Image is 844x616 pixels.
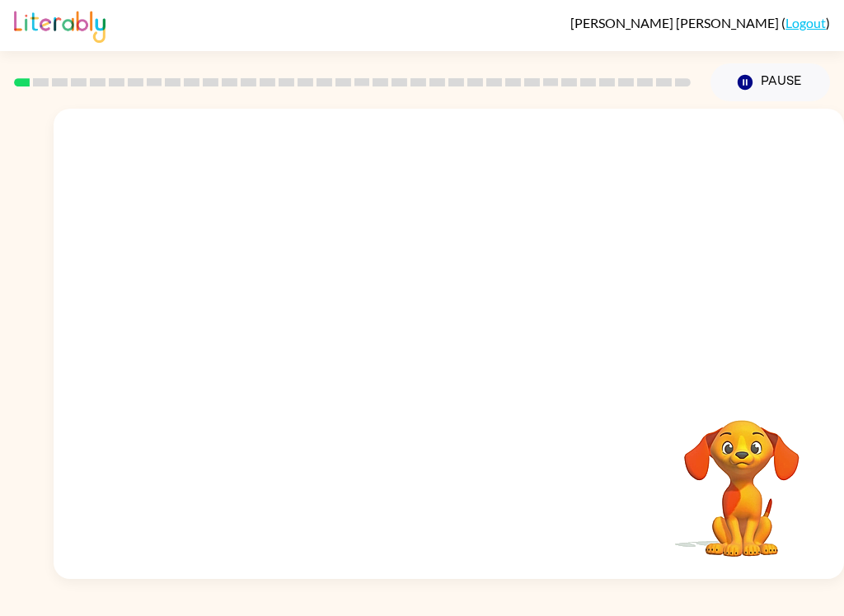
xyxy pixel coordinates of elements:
[659,394,824,559] video: Your browser must support playing .mp4 files to use Literably. Please try using another browser.
[785,15,826,30] a: Logout
[14,7,105,43] img: Literably
[570,15,830,30] div: ( )
[570,15,781,30] span: [PERSON_NAME] [PERSON_NAME]
[710,63,830,101] button: Pause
